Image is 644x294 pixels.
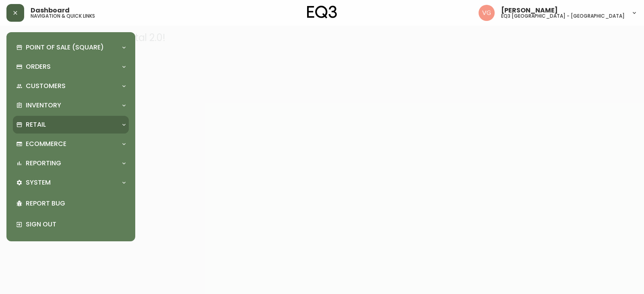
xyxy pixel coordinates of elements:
[31,7,70,14] span: Dashboard
[26,178,51,187] p: System
[13,193,129,214] div: Report Bug
[13,154,129,172] div: Reporting
[26,120,46,129] p: Retail
[26,101,61,110] p: Inventory
[501,7,558,14] span: [PERSON_NAME]
[13,116,129,134] div: Retail
[26,220,126,229] p: Sign Out
[26,159,61,168] p: Reporting
[26,62,51,71] p: Orders
[31,14,95,19] h5: navigation & quick links
[13,97,129,114] div: Inventory
[13,135,129,153] div: Ecommerce
[13,39,129,56] div: Point of Sale (Square)
[13,174,129,191] div: System
[26,43,104,52] p: Point of Sale (Square)
[26,140,66,148] p: Ecommerce
[26,82,66,90] p: Customers
[501,14,625,19] h5: eq3 [GEOGRAPHIC_DATA] - [GEOGRAPHIC_DATA]
[479,5,495,21] img: 876f05e53c5b52231d7ee1770617069b
[13,214,129,235] div: Sign Out
[13,77,129,95] div: Customers
[307,6,337,19] img: logo
[26,199,126,208] p: Report Bug
[13,58,129,76] div: Orders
